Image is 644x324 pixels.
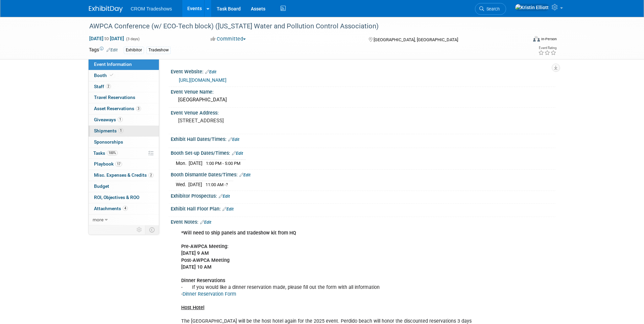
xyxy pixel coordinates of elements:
td: [DATE] [188,181,202,188]
a: Edit [106,48,118,52]
a: Edit [205,70,216,74]
i: Booth reservation complete [110,73,113,77]
a: Budget [89,181,159,192]
a: Asset Reservations3 [89,103,159,114]
span: to [103,36,110,41]
span: 1:00 PM - 5:00 PM [206,161,240,166]
div: Event Venue Name: [171,87,555,95]
a: Attachments4 [89,203,159,214]
td: Mon. [176,159,189,167]
span: 17 [115,161,122,167]
img: ExhibitDay [89,6,123,13]
a: [URL][DOMAIN_NAME] [179,77,226,83]
span: Staff [94,84,111,89]
img: Kristin Elliott [515,4,549,11]
img: Format-Inperson.png [533,36,540,42]
span: 2 [106,84,111,89]
b: Dinner Reservations [181,278,225,283]
a: Dinner Reservation Form [183,291,236,297]
span: 1 [118,117,123,122]
div: Exhibit Hall Dates/Times: [171,134,555,143]
div: Exhibitor [124,47,144,54]
a: Giveaways1 [89,115,159,125]
a: ROI, Objectives & ROO [89,192,159,203]
span: Budget [94,183,109,189]
button: Committed [208,35,248,43]
div: Exhibitor Prospectus: [171,191,555,200]
span: Asset Reservations [94,106,141,111]
a: Event Information [89,59,159,70]
a: Edit [239,173,251,177]
td: Tags [89,46,118,54]
div: Event Notes: [171,217,555,226]
span: 1 [118,128,123,133]
div: Event Website: [171,67,555,75]
div: Booth Dismantle Dates/Times: [171,170,555,178]
span: Tasks [93,150,118,156]
b: Post-AWPCA Meeting [181,257,230,263]
a: Sponsorships [89,137,159,148]
span: Search [484,6,500,11]
span: Sponsorships [94,139,123,145]
span: Misc. Expenses & Credits [94,172,153,178]
pre: [STREET_ADDRESS] [178,118,324,124]
span: Attachments [94,206,128,211]
b: *Will need to ship panels and tradeshow kit from HQ Pre-AWPCA Meeting: [181,230,296,249]
span: 100% [107,150,118,155]
td: Wed. [176,181,188,188]
span: [DATE] [DATE] [89,35,124,42]
span: [GEOGRAPHIC_DATA], [GEOGRAPHIC_DATA] [374,37,458,42]
a: Misc. Expenses & Credits2 [89,170,159,181]
td: Personalize Event Tab Strip [134,225,145,234]
span: ? [226,182,228,187]
b: [DATE] 10 AM [181,264,212,270]
div: Tradeshow [146,47,171,54]
a: Staff2 [89,81,159,92]
span: CROM Tradeshows [131,6,172,11]
span: (3 days) [125,37,140,41]
a: Booth [89,70,159,81]
div: Booth Set-up Dates/Times: [171,148,555,157]
a: Edit [222,207,234,211]
a: more [89,215,159,225]
span: Giveaways [94,117,123,122]
a: Shipments1 [89,126,159,136]
a: Edit [200,220,211,225]
td: [DATE] [189,159,202,167]
a: Edit [228,137,239,142]
span: Booth [94,73,115,78]
a: Travel Reservations [89,92,159,103]
span: 2 [148,173,153,178]
td: Toggle Event Tabs [145,225,159,234]
span: 11:00 AM - [206,182,228,187]
div: Exhibit Hall Floor Plan: [171,204,555,213]
a: Edit [219,194,230,199]
span: more [93,217,103,222]
span: Event Information [94,61,132,67]
div: Event Format [487,35,557,45]
span: ROI, Objectives & ROO [94,195,139,200]
span: 3 [136,106,141,111]
span: Travel Reservations [94,95,135,100]
div: Event Venue Address: [171,108,555,116]
div: Event Rating [538,46,556,50]
span: Playbook [94,161,122,167]
a: Tasks100% [89,148,159,159]
b: Host Hotel [181,305,205,310]
span: Shipments [94,128,123,133]
a: Edit [232,151,243,156]
a: Playbook17 [89,159,159,170]
span: 4 [123,206,128,211]
div: In-Person [541,36,557,42]
div: [GEOGRAPHIC_DATA] [176,95,550,105]
a: Search [475,3,506,15]
div: AWPCA Conference (w/ ECO-Tech block) ([US_STATE] Water and Pollution Control Association) [87,20,517,32]
b: [DATE] 9 AM [181,250,209,256]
